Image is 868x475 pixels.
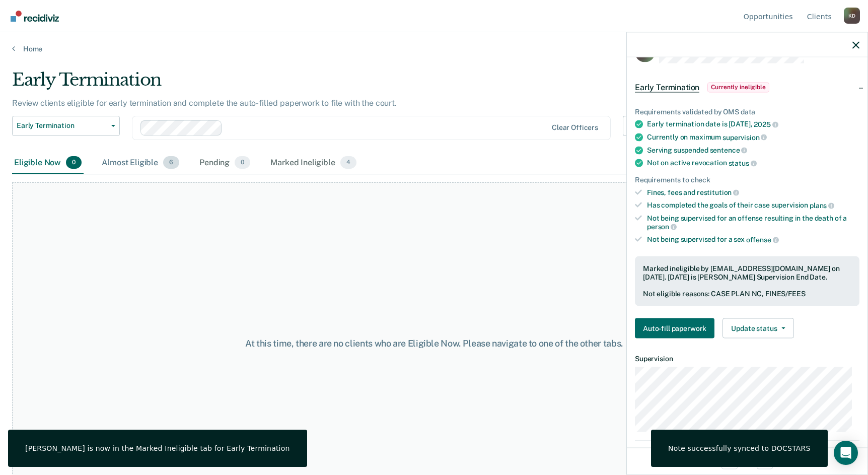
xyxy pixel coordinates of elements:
[647,235,859,244] div: Not being supervised for a sex
[635,354,859,363] dt: Supervision
[100,152,181,174] div: Almost Eligible
[12,44,856,53] a: Home
[647,146,859,155] div: Serving suspended
[722,133,767,141] span: supervision
[552,123,598,132] div: Clear officers
[647,201,859,210] div: Has completed the goals of their case supervision
[268,152,358,174] div: Marked Ineligible
[844,8,860,24] button: Profile dropdown button
[647,132,859,142] div: Currently on maximum
[643,264,851,281] div: Marked ineligible by [EMAIL_ADDRESS][DOMAIN_NAME] on [DATE]. [DATE] is [PERSON_NAME] Supervision ...
[635,82,699,92] span: Early Termination
[17,121,107,130] span: Early Termination
[844,8,860,24] div: K D
[11,11,59,22] img: Recidiviz
[647,223,677,231] span: person
[810,201,834,209] span: plans
[754,120,778,128] span: 2025
[627,447,867,474] div: 1 / 1
[224,338,645,349] div: At this time, there are no clients who are Eligible Now. Please navigate to one of the other tabs.
[12,152,84,174] div: Eligible Now
[66,156,82,169] span: 0
[235,156,250,169] span: 0
[197,152,252,174] div: Pending
[340,156,356,169] span: 4
[635,107,859,116] div: Requirements validated by OMS data
[635,318,718,338] a: Navigate to form link
[12,70,663,98] div: Early Termination
[25,444,290,453] div: [PERSON_NAME] is now in the Marked Ineligible tab for Early Termination
[697,188,739,196] span: restitution
[746,235,779,243] span: offense
[647,159,859,168] div: Not on active revocation
[163,156,179,169] span: 6
[722,318,793,338] button: Update status
[635,318,714,338] button: Auto-fill paperwork
[627,71,867,103] div: Early TerminationCurrently ineligible
[12,98,397,108] p: Review clients eligible for early termination and complete the auto-filled paperwork to file with...
[647,120,859,129] div: Early termination date is [DATE],
[834,441,858,465] div: Open Intercom Messenger
[710,146,748,154] span: sentence
[729,159,757,167] span: status
[643,290,851,298] div: Not eligible reasons: CASE PLAN NC, FINES/FEES
[647,214,859,231] div: Not being supervised for an offense resulting in the death of a
[707,82,769,92] span: Currently ineligible
[647,188,859,197] div: Fines, fees and
[635,175,859,184] div: Requirements to check
[668,444,811,453] div: Note successfully synced to DOCSTARS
